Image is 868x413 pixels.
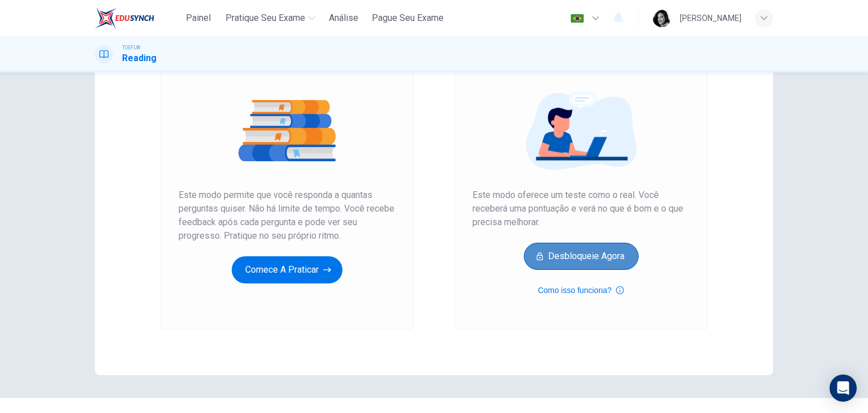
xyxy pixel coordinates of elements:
[324,8,363,28] button: Análise
[186,11,211,25] span: Painel
[367,8,448,28] button: Pague Seu Exame
[329,11,358,25] span: Análise
[653,9,671,27] img: Profile picture
[538,283,624,297] button: Como isso funciona?
[95,7,180,29] a: EduSynch logo
[524,243,639,270] button: Desbloqueie agora
[232,256,342,283] button: Comece a praticar
[221,8,320,28] button: Pratique seu exame
[680,11,741,25] div: [PERSON_NAME]
[95,7,154,29] img: EduSynch logo
[830,375,857,402] div: Open Intercom Messenger
[225,11,305,25] span: Pratique seu exame
[180,8,216,28] button: Painel
[122,44,140,51] span: TOEFL®
[472,188,689,229] span: Este modo oferece um teste como o real. Você receberá uma pontuação e verá no que é bom e o que p...
[372,11,444,25] span: Pague Seu Exame
[122,51,157,65] h1: Reading
[179,188,396,243] span: Este modo permite que você responda a quantas perguntas quiser. Não há limite de tempo. Você rece...
[570,14,584,23] img: pt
